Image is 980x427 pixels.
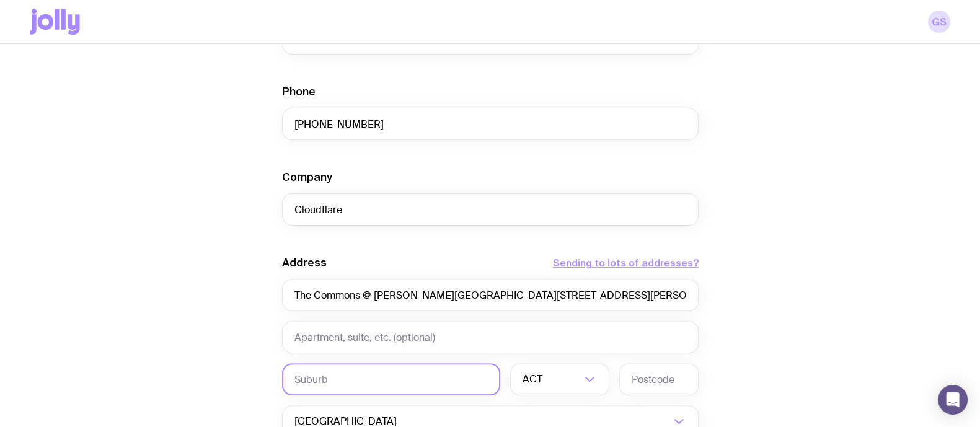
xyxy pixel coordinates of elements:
label: Phone [282,84,316,99]
label: Company [282,170,332,185]
input: Company Name (optional) [282,193,699,226]
input: Suburb [282,363,500,395]
input: Street Address [282,279,699,311]
input: 0400 123 456 [282,108,699,140]
input: Apartment, suite, etc. (optional) [282,321,699,353]
span: ACT [523,363,545,395]
input: Postcode [619,363,699,395]
a: GS [928,11,950,33]
div: Search for option [510,363,609,395]
button: Sending to lots of addresses? [553,255,699,270]
label: Address [282,255,327,270]
input: Search for option [545,363,581,395]
div: Open Intercom Messenger [938,385,968,415]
